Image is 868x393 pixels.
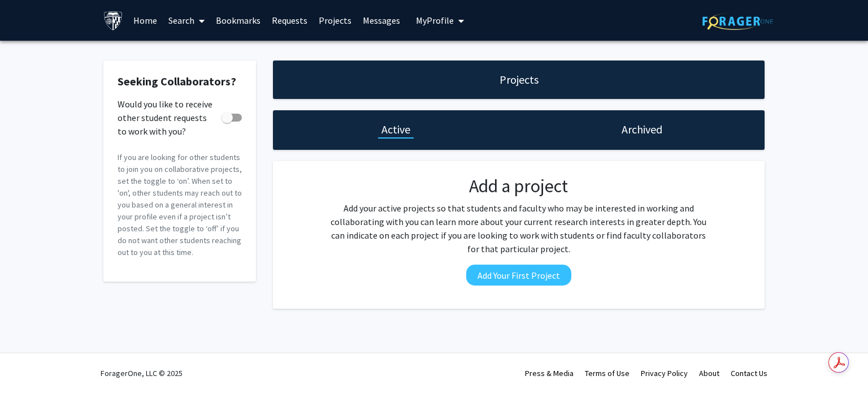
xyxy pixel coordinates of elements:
a: Projects [313,1,357,40]
button: Add Your First Project [466,265,571,286]
a: About [699,368,719,378]
span: Would you like to receive other student requests to work with you? [118,97,217,138]
a: Terms of Use [585,368,630,378]
img: ForagerOne Logo [702,12,773,30]
h2: Add a project [327,175,710,197]
h1: Projects [500,72,539,88]
div: ForagerOne, LLC © 2025 [101,353,183,393]
h1: Archived [622,122,662,137]
a: Contact Us [731,368,767,378]
a: Search [163,1,210,40]
img: Johns Hopkins University Logo [103,11,123,31]
span: My Profile [416,15,454,26]
iframe: Chat [8,342,48,385]
a: Messages [357,1,406,40]
p: If you are looking for other students to join you on collaborative projects, set the toggle to ‘o... [118,152,242,258]
h1: Active [381,122,410,137]
a: Privacy Policy [641,368,688,378]
a: Press & Media [525,368,574,378]
h2: Seeking Collaborators? [118,75,242,88]
a: Home [128,1,163,40]
a: Bookmarks [210,1,266,40]
p: Add your active projects so that students and faculty who may be interested in working and collab... [327,201,710,256]
a: Requests [266,1,313,40]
